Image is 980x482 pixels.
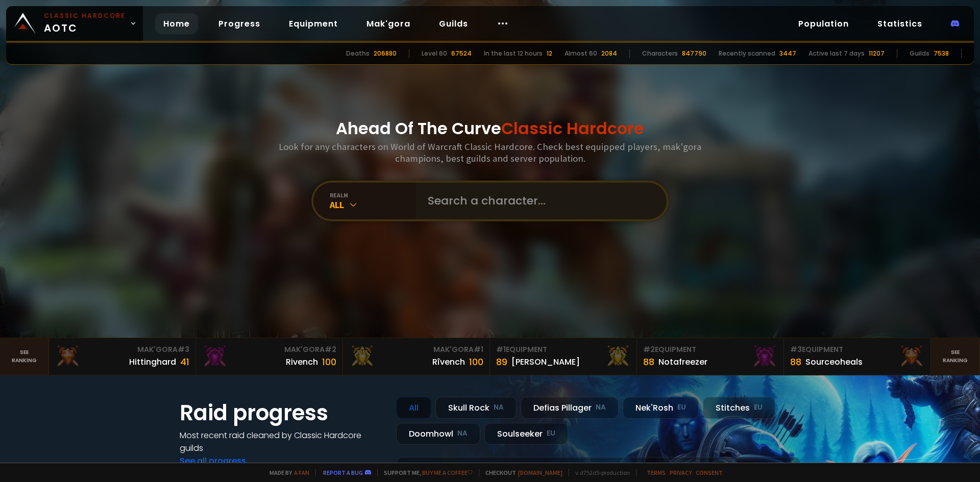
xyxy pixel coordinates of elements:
div: 100 [322,355,336,369]
h1: Ahead Of The Curve [336,116,644,141]
a: See all progress [180,455,246,467]
div: In the last 12 hours [484,49,543,58]
span: # 2 [325,344,336,354]
small: NA [494,402,504,413]
small: NA [457,428,468,439]
div: Equipment [790,344,924,355]
div: All [396,397,431,419]
div: 88 [643,355,654,369]
div: Notafreezer [658,356,707,368]
span: Checkout [479,469,562,476]
div: Hittinghard [129,356,176,368]
a: a fan [294,469,309,476]
div: All [330,199,415,211]
span: Made by [263,469,309,476]
a: Mak'Gora#1Rîvench100 [343,338,490,375]
h1: Raid progress [180,397,384,429]
h4: Most recent raid cleaned by Classic Hardcore guilds [180,429,384,454]
div: Doomhowl [396,423,480,445]
h3: Look for any characters on World of Warcraft Classic Hardcore. Check best equipped players, mak'g... [275,141,705,164]
a: Buy me a coffee [422,469,473,476]
a: Privacy [670,469,692,476]
div: Equipment [496,344,630,355]
a: #2Equipment88Notafreezer [637,338,784,375]
span: # 3 [178,344,189,354]
div: Skull Rock [435,397,517,419]
div: Recently scanned [719,49,775,58]
div: Deaths [346,49,370,58]
div: 12 [547,49,552,58]
div: 67524 [451,49,472,58]
span: # 2 [643,344,655,354]
small: NA [596,402,606,413]
a: Consent [696,469,723,476]
div: Rîvench [432,356,465,368]
div: Level 60 [422,49,447,58]
div: Stitches [703,397,775,419]
a: Progress [210,13,268,34]
div: 89 [496,355,507,369]
div: realm [330,191,415,199]
div: 88 [790,355,801,369]
a: Mak'Gora#2Rivench100 [196,338,343,375]
small: Classic Hardcore [44,11,126,20]
a: #3Equipment88Sourceoheals [784,338,931,375]
span: AOTC [44,11,126,36]
a: Statistics [869,13,930,34]
span: Support me, [377,469,473,476]
span: # 3 [790,344,802,354]
a: [DOMAIN_NAME] [518,469,562,476]
a: Guilds [431,13,476,34]
small: EU [547,428,555,439]
a: Population [790,13,857,34]
div: 100 [469,355,483,369]
div: Almost 60 [565,49,597,58]
div: 3447 [779,49,796,58]
div: 2084 [601,49,617,58]
small: EU [754,402,763,413]
div: 11207 [869,49,885,58]
div: [PERSON_NAME] [511,356,580,368]
a: Home [155,13,198,34]
div: 7538 [934,49,949,58]
div: Soulseeker [484,423,568,445]
div: Active last 7 days [808,49,865,58]
a: Report a bug [323,469,363,476]
span: v. d752d5 - production [569,469,630,476]
div: 206880 [374,49,397,58]
div: Rivench [286,356,318,368]
input: Search a character... [422,183,654,219]
span: # 1 [496,344,506,354]
div: Mak'Gora [349,344,483,355]
a: Mak'gora [358,13,419,34]
small: EU [677,402,686,413]
div: 847790 [682,49,706,58]
div: 41 [180,355,189,369]
div: Mak'Gora [55,344,189,355]
a: #1Equipment89[PERSON_NAME] [490,338,637,375]
div: Guilds [910,49,929,58]
a: Classic HardcoreAOTC [6,6,143,41]
a: Seeranking [931,338,980,375]
div: Characters [642,49,678,58]
a: Mak'Gora#3Hittinghard41 [49,338,196,375]
a: Equipment [281,13,346,34]
span: Classic Hardcore [501,117,644,140]
div: Sourceoheals [805,356,863,368]
a: Terms [647,469,666,476]
div: Nek'Rosh [623,397,699,419]
span: # 1 [474,344,483,354]
div: Equipment [643,344,777,355]
div: Mak'Gora [202,344,336,355]
div: Defias Pillager [521,397,619,419]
